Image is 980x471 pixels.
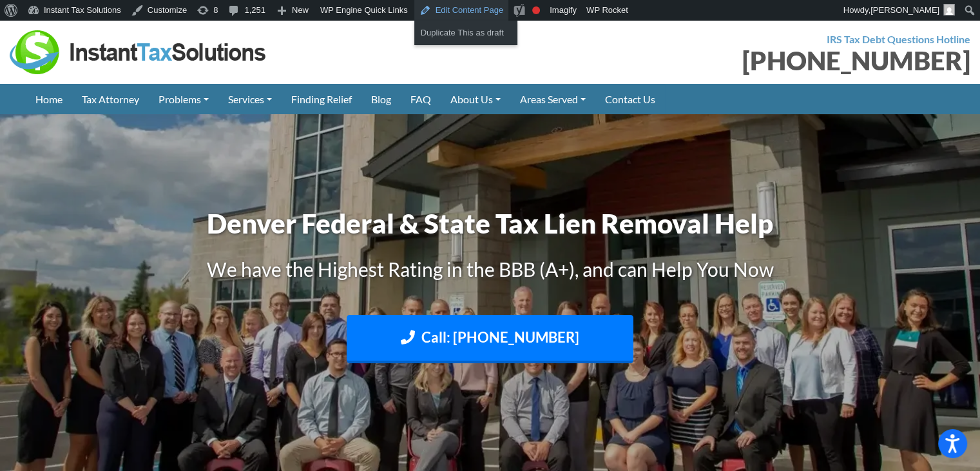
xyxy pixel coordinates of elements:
img: Instant Tax Solutions Logo [10,30,267,74]
a: Contact Us [595,84,665,114]
span: [PERSON_NAME] [870,5,939,15]
a: Problems [149,84,218,114]
a: Areas Served [510,84,595,114]
div: Focus keyphrase not set [532,6,540,14]
a: About Us [441,84,510,114]
a: Call: [PHONE_NUMBER] [347,315,633,363]
h3: We have the Highest Rating in the BBB (A+), and can Help You Now [133,256,848,283]
a: Finding Relief [282,84,361,114]
a: Instant Tax Solutions Logo [10,45,267,57]
strong: IRS Tax Debt Questions Hotline [827,33,970,45]
div: [PHONE_NUMBER] [500,48,971,74]
a: Blog [361,84,401,114]
a: Home [26,84,72,114]
a: Tax Attorney [72,84,149,114]
a: Duplicate This as draft [414,25,517,41]
h1: Denver Federal & State Tax Lien Removal Help [133,205,848,243]
a: Services [218,84,282,114]
a: FAQ [401,84,441,114]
